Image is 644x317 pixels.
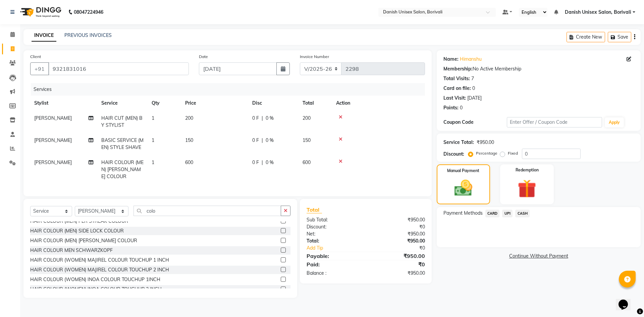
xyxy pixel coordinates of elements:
div: HAIR COLOUR (WOMEN) MAJIREL COLOUR TOUCHUP 2 INCH [30,266,169,273]
span: Danish Unisex Salon, Borivali [565,9,631,16]
button: +91 [30,62,49,75]
th: Service [97,96,148,111]
div: 0 [472,85,475,92]
label: Fixed [508,150,518,156]
div: ₹950.00 [477,139,494,146]
label: Date [199,54,208,60]
div: ₹0 [366,223,430,230]
div: ₹0 [366,260,430,268]
span: 0 % [266,115,274,122]
span: 0 % [266,159,274,166]
span: 1 [152,137,154,143]
div: HAIR COLOUR (WOMEN) INOA COLOUR TOUCHUP 2 INCH [30,286,162,293]
div: HAIR COLOUR (WOMEN) MAJIREL COLOUR TOUCHUP 1 INCH [30,257,169,264]
img: _cash.svg [449,178,478,198]
span: CARD [485,210,500,217]
span: | [262,115,263,122]
div: Service Total: [443,139,474,146]
div: Card on file: [443,85,471,92]
div: Discount: [443,151,464,158]
div: Sub Total: [302,216,366,223]
div: ₹950.00 [366,252,430,260]
b: 08047224946 [74,3,103,21]
button: Create New [567,32,605,42]
a: Continue Without Payment [438,253,639,260]
label: Percentage [476,150,497,156]
div: ₹950.00 [366,270,430,277]
a: INVOICE [32,30,56,42]
span: 1 [152,159,154,165]
th: Price [181,96,248,111]
span: [PERSON_NAME] [34,115,72,121]
div: [DATE] [467,95,482,102]
span: Total [307,206,322,213]
span: 0 % [266,137,274,144]
th: Disc [248,96,299,111]
div: Discount: [302,223,366,230]
div: ₹0 [376,245,430,252]
button: Save [608,32,631,42]
a: Himanshu [460,56,482,63]
input: Search or Scan [133,206,281,216]
div: ₹950.00 [366,216,430,223]
button: Apply [605,117,624,127]
div: Name: [443,56,459,63]
input: Search by Name/Mobile/Email/Code [48,62,189,75]
div: Payable: [302,252,366,260]
label: Invoice Number [300,54,329,60]
span: Payment Methods [443,210,483,217]
th: Action [332,96,425,111]
img: _gift.svg [512,177,542,200]
span: [PERSON_NAME] [34,137,72,143]
th: Stylist [30,96,97,111]
div: HAIR COLOUR (MEN) [PERSON_NAME] COLOUR [30,237,137,244]
div: Paid: [302,260,366,268]
span: 600 [303,159,311,165]
input: Enter Offer / Coupon Code [507,117,602,127]
span: UPI [502,210,513,217]
span: 600 [185,159,193,165]
div: Net: [302,230,366,237]
span: 1 [152,115,154,121]
a: Add Tip [302,245,376,252]
div: 7 [471,75,474,82]
div: Coupon Code [443,119,507,126]
label: Client [30,54,41,60]
div: HAIR COLOUR (WOMEN) INOA COLOUR TOUCHUP 1INCH [30,276,160,283]
div: No Active Membership [443,65,634,72]
span: 150 [185,137,193,143]
div: HAIR COLOUR MEN SCHWARZKOPF [30,247,113,254]
span: HAIR COLOUR (MEN) [PERSON_NAME] COLOUR [101,159,144,179]
div: Total: [302,237,366,245]
img: logo [17,3,63,21]
span: | [262,137,263,144]
div: Balance : [302,270,366,277]
span: 200 [185,115,193,121]
div: Points: [443,104,459,111]
th: Qty [148,96,181,111]
div: Membership: [443,65,473,72]
label: Manual Payment [447,168,479,174]
div: 0 [460,104,463,111]
a: PREVIOUS INVOICES [64,32,112,38]
span: 0 F [252,159,259,166]
span: 150 [303,137,311,143]
span: HAIR CUT (MEN) BY STYLIST [101,115,143,128]
div: Last Visit: [443,95,466,102]
span: 0 F [252,115,259,122]
div: Services [31,83,430,96]
div: ₹950.00 [366,230,430,237]
div: ₹950.00 [366,237,430,245]
div: Total Visits: [443,75,470,82]
span: 200 [303,115,311,121]
iframe: chat widget [616,290,637,310]
div: HAIR COLOUR (MEN) SIDE LOCK COLOUR [30,227,124,234]
div: HAIR COLOUR (MEN) PER STREAK COLOUR [30,218,128,225]
span: | [262,159,263,166]
span: BASIC SERVICE (MEN) STYLE SHAVE [101,137,144,150]
span: CASH [515,210,530,217]
th: Total [299,96,332,111]
span: [PERSON_NAME] [34,159,72,165]
label: Redemption [516,167,539,173]
span: 0 F [252,137,259,144]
